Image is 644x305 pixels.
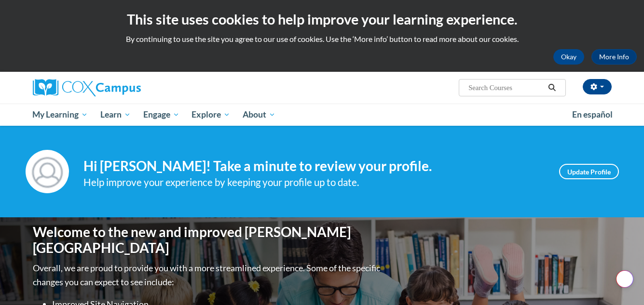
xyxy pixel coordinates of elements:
h2: This site uses cookies to help improve your learning experience. [7,10,637,29]
button: Search [545,82,559,93]
a: More Info [591,49,637,65]
span: Explore [192,109,230,120]
a: Update Profile [559,164,619,179]
h1: Welcome to the new and improved [PERSON_NAME][GEOGRAPHIC_DATA] [33,224,383,256]
a: Learn [94,104,137,126]
img: Cox Campus [33,79,141,96]
input: Search Courses [467,82,545,93]
a: Cox Campus [33,79,216,96]
span: En español [572,109,613,119]
a: En español [566,105,619,125]
a: My Learning [27,104,95,126]
a: Engage [137,104,186,126]
p: By continuing to use the site you agree to our use of cookies. Use the ‘More info’ button to read... [7,34,637,44]
a: Explore [185,104,236,126]
p: Overall, we are proud to provide you with a more streamlined experience. Some of the specific cha... [33,261,383,289]
button: Okay [553,49,584,65]
h4: Hi [PERSON_NAME]! Take a minute to review your profile. [83,158,545,174]
span: Engage [143,109,179,120]
div: Help improve your experience by keeping your profile up to date. [83,174,545,190]
span: Learn [100,109,131,120]
div: Main menu [18,104,626,126]
img: Profile Image [26,150,69,193]
button: Account Settings [583,79,612,94]
span: About [243,109,275,120]
span: My Learning [32,109,88,120]
a: About [236,104,282,126]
